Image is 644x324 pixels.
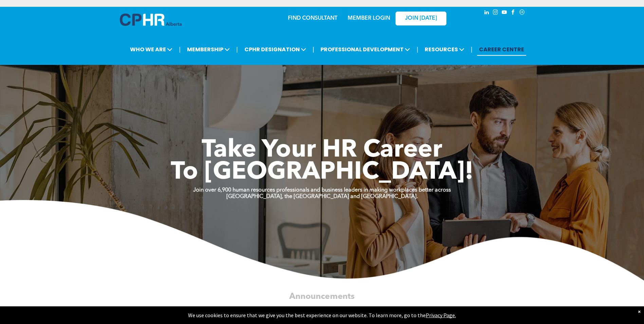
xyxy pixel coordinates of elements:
a: youtube [501,8,508,18]
span: JOIN [DATE] [405,15,437,22]
a: instagram [492,8,499,18]
a: Privacy Page. [426,312,456,319]
span: CPHR DESIGNATION [242,43,308,56]
div: Dismiss notification [638,308,641,315]
li: | [471,42,473,56]
li: | [179,42,181,56]
strong: [GEOGRAPHIC_DATA], the [GEOGRAPHIC_DATA] and [GEOGRAPHIC_DATA]. [226,194,418,199]
li: | [417,42,418,56]
span: RESOURCES [423,43,466,56]
span: WHO WE ARE [128,43,174,56]
span: Announcements [289,292,354,301]
li: | [313,42,314,56]
a: MEMBER LOGIN [348,16,390,21]
strong: Join over 6,900 human resources professionals and business leaders in making workplaces better ac... [193,187,451,193]
a: FIND CONSULTANT [288,16,337,21]
span: To [GEOGRAPHIC_DATA]! [171,160,474,185]
li: | [236,42,238,56]
img: A blue and white logo for cp alberta [120,14,182,26]
span: Take Your HR Career [202,138,442,163]
span: PROFESSIONAL DEVELOPMENT [318,43,412,56]
a: linkedin [483,8,491,18]
a: facebook [510,8,517,18]
a: JOIN [DATE] [395,12,446,25]
a: CAREER CENTRE [477,43,526,56]
a: Social network [518,8,526,18]
span: MEMBERSHIP [185,43,232,56]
